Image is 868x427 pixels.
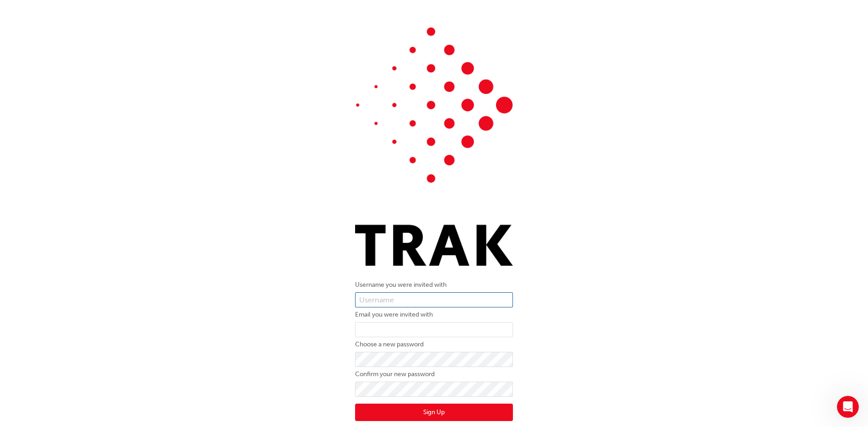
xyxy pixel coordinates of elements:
[355,404,513,421] button: Sign Up
[355,309,513,320] label: Email you were invited with
[355,27,513,266] img: Trak
[355,292,513,308] input: Username
[837,396,859,418] iframe: Intercom live chat
[355,279,513,290] label: Username you were invited with
[355,369,513,380] label: Confirm your new password
[355,339,513,350] label: Choose a new password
